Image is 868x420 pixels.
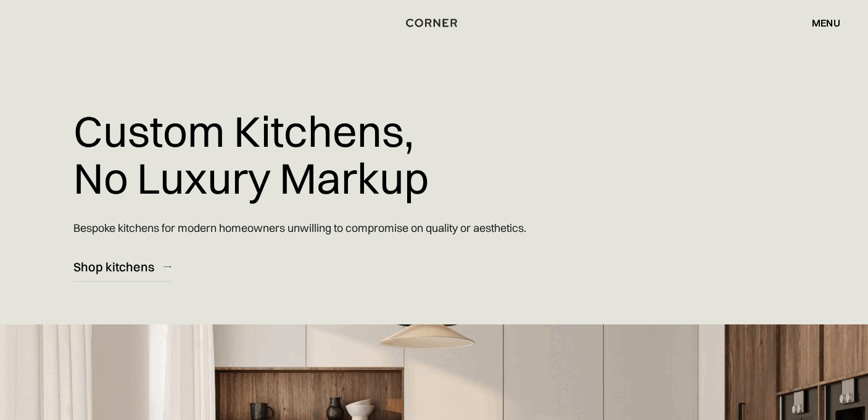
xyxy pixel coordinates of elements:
a: home [402,15,465,31]
div: Shop kitchens [73,258,154,275]
p: Bespoke kitchens for modern homeowners unwilling to compromise on quality or aesthetics. [73,210,526,245]
div: menu [812,18,840,28]
a: Shop kitchens [73,252,171,282]
h1: Custom Kitchens, No Luxury Markup [73,99,429,210]
div: menu [800,12,840,33]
